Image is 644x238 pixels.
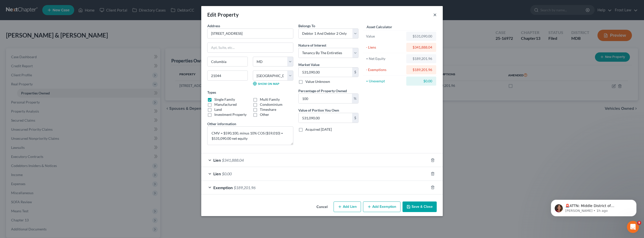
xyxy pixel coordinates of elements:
[207,11,239,18] div: Edit Property
[433,12,437,18] button: ×
[410,56,432,61] div: $189,201.96
[208,29,293,38] input: Enter address...
[260,112,269,117] label: Other
[207,24,220,28] span: Address
[213,185,233,190] span: Exemption
[260,97,280,102] label: Multi Family
[352,94,358,103] div: %
[305,79,330,84] label: Value Unknown
[253,82,279,86] a: Show on Map
[410,45,432,50] div: $341,888.04
[214,97,235,102] label: Single Family
[298,108,339,113] label: Value of Portion You Own
[260,102,283,107] label: Condominium
[366,45,404,50] div: - Liens
[222,171,232,176] span: $0.00
[334,201,361,212] button: Add Lien
[367,24,392,29] label: Asset Calculator
[214,112,247,117] label: Investment Property
[299,113,352,123] input: 0.00
[627,221,639,233] iframe: Intercom live chat
[299,67,352,77] input: 0.00
[298,43,326,48] label: Nature of Interest
[208,57,248,66] input: Enter city...
[207,71,248,81] input: Enter zip...
[207,121,236,126] label: Other information
[305,127,332,132] label: Acquired [DATE]
[363,201,400,212] button: Add Exemption
[410,34,432,39] div: $531,090.00
[366,56,404,61] div: = Net Equity
[637,221,641,225] span: 9
[352,67,358,77] div: $
[207,90,216,95] label: Types
[312,202,332,212] button: Cancel
[298,62,319,67] label: Market Value
[208,43,293,52] input: Apt, Suite, etc...
[366,67,404,72] div: - Exemptions
[298,24,315,28] span: Belongs To
[410,79,432,84] div: $0.00
[213,158,221,162] span: Lien
[234,185,256,190] span: $189,201.96
[213,171,221,176] span: Lien
[352,113,358,123] div: $
[260,107,276,112] label: Timeshare
[543,189,644,224] iframe: Intercom notifications message
[410,67,432,72] div: $189,201.96
[366,79,404,84] div: = Unexempt
[403,201,437,212] button: Save & Close
[366,34,404,39] div: Value
[214,102,237,107] label: Manufactured
[299,94,352,103] input: 0.00
[298,88,347,93] label: Percentage of Property Owned
[214,107,222,112] label: Land
[222,158,244,162] span: $341,888.04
